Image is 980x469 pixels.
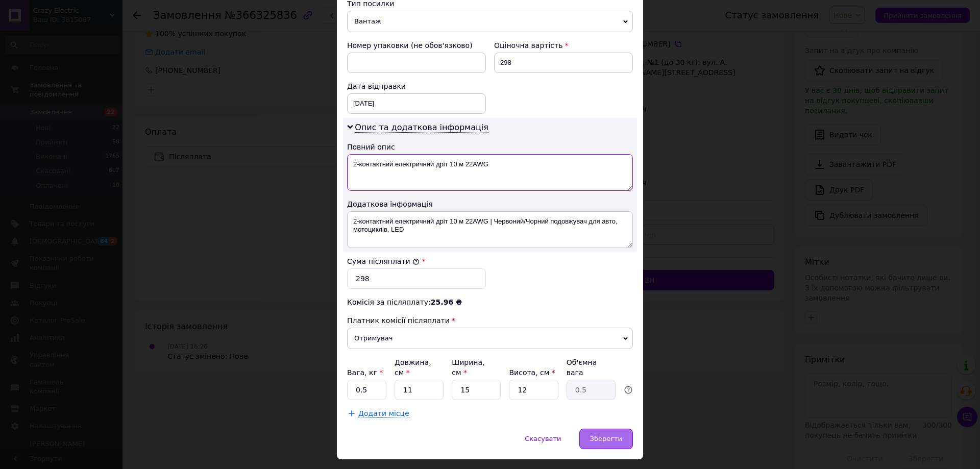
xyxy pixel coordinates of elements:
[347,211,633,248] textarea: 2-контактний електричний дріт 10 м 22AWG | Червоний/Чорний подовжувач для авто, мотоциклів, LED
[509,368,555,377] label: Висота, см
[347,297,633,307] div: Комісія за післяплату:
[347,11,633,32] span: Вантаж
[347,81,486,91] div: Дата відправки
[347,142,633,152] div: Повний опис
[347,199,633,209] div: Додаткова інформація
[452,358,484,377] label: Ширина, см
[347,368,383,377] label: Вага, кг
[355,122,488,133] span: Опис та додаткова інформація
[395,358,431,377] label: Довжина, см
[590,435,622,442] span: Зберегти
[347,40,486,51] div: Номер упаковки (не обов'язково)
[431,298,462,306] span: 25.96 ₴
[525,435,561,442] span: Скасувати
[347,316,450,325] span: Платник комісії післяплати
[358,409,409,418] span: Додати місце
[347,154,633,191] textarea: 2-контактний електричний дріт 10 м 22AWG
[347,257,420,265] label: Сума післяплати
[347,328,633,349] span: Отримувач
[567,357,616,378] div: Об'ємна вага
[494,40,633,51] div: Оціночна вартість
